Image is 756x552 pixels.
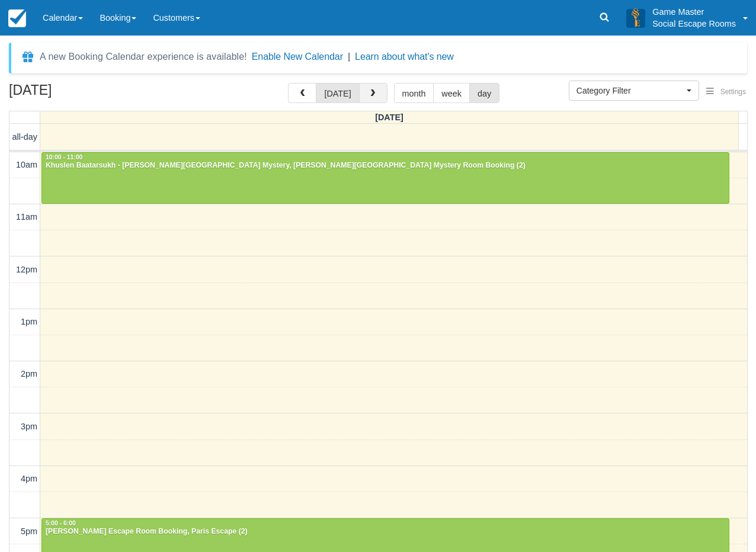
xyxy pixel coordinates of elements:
[720,88,746,96] span: Settings
[21,369,37,378] span: 2pm
[8,9,26,27] img: checkfront-main-nav-mini-logo.png
[16,160,37,169] span: 10am
[21,474,37,483] span: 4pm
[45,527,726,537] div: [PERSON_NAME] Escape Room Booking, Paris Escape (2)
[348,52,350,62] span: |
[21,527,37,536] span: 5pm
[21,422,37,431] span: 3pm
[9,83,159,105] h2: [DATE]
[21,317,37,326] span: 1pm
[626,8,645,27] img: A3
[652,6,736,18] p: Game Master
[252,51,343,63] button: Enable New Calendar
[375,113,403,122] span: [DATE]
[46,154,82,161] span: 10:00 - 11:00
[45,161,726,171] div: Khuslen Baatarsukh - [PERSON_NAME][GEOGRAPHIC_DATA] Mystery, [PERSON_NAME][GEOGRAPHIC_DATA] Myste...
[433,83,470,103] button: week
[46,520,76,527] span: 5:00 - 6:00
[699,84,753,101] button: Settings
[16,212,37,222] span: 11am
[41,152,729,204] a: 10:00 - 11:00Khuslen Baatarsukh - [PERSON_NAME][GEOGRAPHIC_DATA] Mystery, [PERSON_NAME][GEOGRAPHI...
[355,52,454,62] a: Learn about what's new
[316,83,359,103] button: [DATE]
[40,50,247,64] div: A new Booking Calendar experience is available!
[12,132,37,142] span: all-day
[652,18,736,30] p: Social Escape Rooms
[469,83,499,103] button: day
[576,85,684,97] span: Category Filter
[16,265,37,274] span: 12pm
[569,81,699,101] button: Category Filter
[394,83,434,103] button: month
